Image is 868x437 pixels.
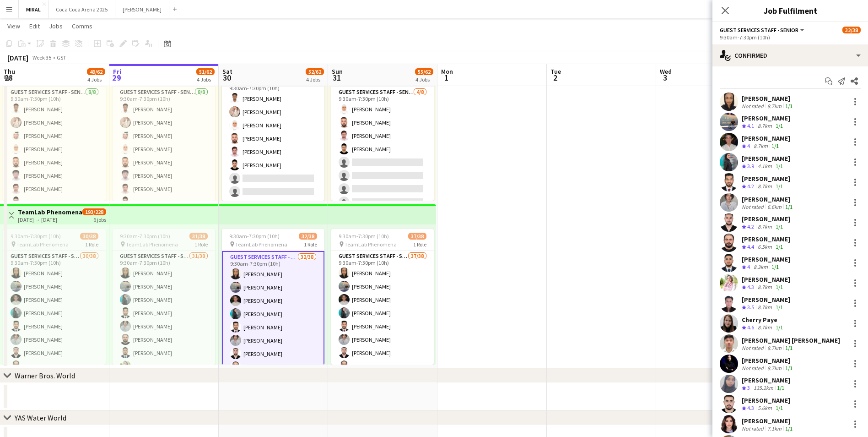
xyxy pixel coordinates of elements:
app-skills-label: 1/1 [771,142,779,149]
span: 4.4 [747,243,754,250]
div: [PERSON_NAME] [PERSON_NAME] [742,336,840,344]
span: 2 [549,72,561,83]
div: Not rated [742,365,766,371]
span: 9:30am-7:30pm (10h) [229,233,280,240]
app-skills-label: 1/1 [776,304,783,311]
button: [PERSON_NAME] [115,0,169,18]
span: 31 [330,72,343,83]
a: Comms [68,20,96,32]
div: Cherry Paye [742,316,785,324]
span: 1 [440,72,453,83]
span: 4 [747,263,750,270]
div: 6 jobs [93,215,106,223]
app-skills-label: 1/1 [776,284,783,290]
div: [DATE] [7,53,28,62]
div: [PERSON_NAME] [742,215,790,223]
app-job-card: 9:30am-7:30pm (10h)30/38 TeamLab Phenomena1 RoleGuest Services Staff - Senior30/389:30am-7:30pm (... [3,229,106,365]
div: 8.7km [766,103,783,109]
span: 3 [747,384,750,391]
span: Week 35 [30,54,53,61]
h3: Job Fulfilment [712,5,868,16]
button: Guest Services Staff - Senior [720,27,806,33]
span: 32/38 [299,233,317,240]
app-skills-label: 1/1 [776,122,783,129]
div: Not rated [742,425,766,432]
div: [PERSON_NAME] [742,376,790,384]
div: 4 Jobs [197,76,214,83]
app-job-card: 9:30am-7:30pm (10h)37/38 TeamLab Phenomena1 RoleGuest Services Staff - Senior37/389:30am-7:30pm (... [331,229,434,365]
div: [PERSON_NAME] [742,114,790,122]
div: 9:30am-7:30pm (10h)8/8 teamLab Phenomena - Relievers1 RoleGuest Services Staff - Senior8/89:30am-... [113,65,215,201]
div: Not rated [742,203,766,210]
a: Jobs [45,20,66,32]
span: Edit [29,22,40,30]
div: 8.7km [756,304,774,311]
span: Sat [222,67,232,76]
div: 9:30am-7:30pm (10h)8/8 teamLab Phenomena - Relievers1 RoleGuest Services Staff - Senior8/89:30am-... [3,65,106,201]
span: 30/38 [80,233,98,240]
app-card-role: Guest Services Staff - Senior4/89:30am-7:30pm (10h)[PERSON_NAME][PERSON_NAME][PERSON_NAME][PERSON... [331,87,434,211]
div: 8.7km [756,284,774,291]
div: 9:30am-7:30pm (10h)32/38 TeamLab Phenomena1 RoleGuest Services Staff - Senior32/389:30am-7:30pm (... [222,229,324,365]
div: 6.6km [766,203,783,210]
span: 49/62 [87,68,105,75]
app-skills-label: 1/1 [785,425,793,432]
span: View [7,22,20,30]
h3: TeamLab Phenomena [18,208,82,216]
span: 55/62 [415,68,433,75]
button: Coca Coca Arena 2025 [49,0,115,18]
span: 31/38 [189,233,208,240]
div: 135.2km [752,384,775,392]
span: 4.3 [747,284,754,290]
app-skills-label: 1/1 [785,365,793,371]
app-skills-label: 1/1 [771,263,779,270]
span: Jobs [49,22,63,30]
div: [PERSON_NAME] [742,235,790,243]
div: [DATE] → [DATE] [18,216,82,223]
div: [PERSON_NAME] [742,417,794,425]
span: 30 [221,72,232,83]
span: 9:30am-7:30pm (10h) [339,233,389,240]
span: 3.5 [747,304,754,311]
span: 3.9 [747,163,754,169]
div: 6.5km [756,243,774,251]
app-card-role: Guest Services Staff - Senior8/89:30am-7:30pm (10h)[PERSON_NAME][PERSON_NAME][PERSON_NAME][PERSON... [3,87,106,211]
span: Fri [113,67,121,76]
span: TeamLab Phenomena [345,241,397,248]
span: 4.1 [747,122,754,129]
span: 4.2 [747,223,754,230]
div: 4.1km [756,163,774,170]
div: 8.7km [752,142,770,150]
app-skills-label: 1/1 [785,344,793,351]
app-job-card: 9:30am-7:30pm (10h)31/38 TeamLab Phenomena1 RoleGuest Services Staff - Senior31/389:30am-7:30pm (... [113,229,215,365]
app-skills-label: 1/1 [777,384,784,391]
span: 1 Role [304,241,317,248]
span: Mon [441,67,453,76]
span: 4.2 [747,183,754,190]
span: 193/228 [82,208,106,215]
div: [PERSON_NAME] [742,94,794,103]
span: 32/38 [842,27,861,33]
span: Sun [332,67,343,76]
div: [PERSON_NAME] [742,175,790,183]
app-job-card: 9:30am-7:30pm (10h)4/8 teamLab Phenomena - Relievers1 RoleGuest Services Staff - Senior4/89:30am-... [331,65,434,201]
div: 8.7km [756,324,774,332]
div: 4 Jobs [306,76,323,83]
span: Comms [72,22,92,30]
span: Thu [4,67,15,76]
span: 28 [2,72,15,83]
div: Confirmed [712,44,868,66]
div: 9:30am-7:30pm (10h)6/8 teamLab Phenomena - Relievers1 RoleGuest Services Staff - Senior6/89:30am-... [222,65,324,201]
div: 7.1km [766,425,783,432]
div: [PERSON_NAME] [742,255,790,263]
app-skills-label: 1/1 [776,163,783,169]
div: 9:30am-7:30pm (10h) [720,34,861,41]
span: 29 [112,72,121,83]
div: [PERSON_NAME] [742,154,790,163]
span: 4.3 [747,404,754,411]
span: Wed [660,67,672,76]
span: 4 [747,142,750,149]
span: 1 Role [85,241,98,248]
div: [PERSON_NAME] [742,134,790,142]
